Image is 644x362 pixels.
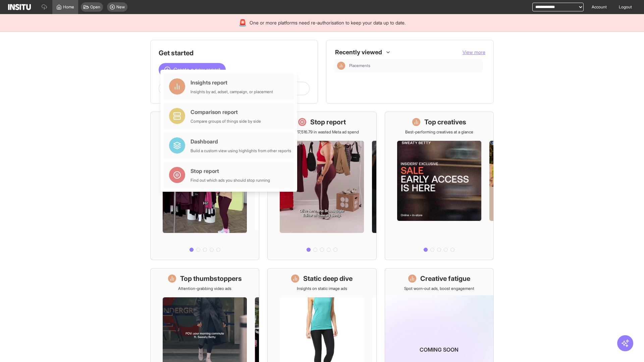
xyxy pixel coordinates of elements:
h1: Get started [159,48,310,58]
span: New [116,4,125,10]
span: Open [90,4,100,10]
div: Build a custom view using highlights from other reports [191,148,291,154]
h1: Top creatives [424,117,466,127]
a: Top creativesBest-performing creatives at a glance [385,112,494,260]
span: View more [463,49,485,55]
p: Best-performing creatives at a glance [405,129,473,135]
div: Stop report [191,167,270,175]
div: 🚨 [238,18,247,27]
div: Insights [337,62,345,70]
button: Create a new report [159,63,226,76]
h1: Top thumbstoppers [180,274,242,283]
h1: Stop report [310,117,346,127]
div: Comparison report [191,108,261,116]
span: Create a new report [173,66,220,74]
span: One or more platforms need re-authorisation to keep your data up to date. [250,19,406,26]
a: What's live nowSee all active ads instantly [150,112,259,260]
div: Insights by ad, adset, campaign, or placement [191,89,273,95]
img: Logo [8,4,31,10]
span: Home [63,4,74,10]
p: Save £17,516.79 in wasted Meta ad spend [285,129,359,135]
div: Compare groups of things side by side [191,119,261,124]
div: Dashboard [191,137,291,145]
a: Stop reportSave £17,516.79 in wasted Meta ad spend [267,112,376,260]
div: Insights report [191,78,273,86]
p: Attention-grabbing video ads [178,286,231,291]
span: Placements [349,63,480,68]
h1: Static deep dive [303,274,353,283]
p: Insights on static image ads [297,286,347,291]
button: View more [463,49,485,56]
div: Find out which ads you should stop running [191,178,270,183]
span: Placements [349,63,370,68]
